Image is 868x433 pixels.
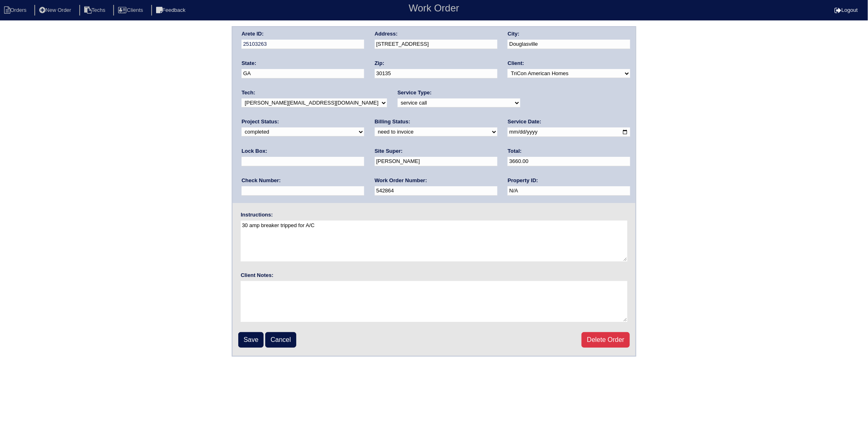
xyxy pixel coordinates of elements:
label: Zip: [375,60,385,67]
label: Arete ID: [242,30,264,38]
a: Delete Order [582,332,630,348]
a: Logout [834,7,858,13]
label: Tech: [242,89,255,96]
label: Site Super: [375,147,403,155]
input: Save [238,332,264,348]
label: State: [242,60,256,67]
a: Clients [113,7,150,13]
li: Clients [113,5,150,16]
label: Work Order Number: [375,177,427,184]
li: Feedback [151,5,192,16]
label: City: [508,30,519,38]
label: Property ID: [508,177,538,184]
a: Cancel [265,332,296,348]
a: Techs [79,7,112,13]
label: Address: [375,30,398,38]
label: Check Number: [242,177,281,184]
li: Techs [79,5,112,16]
a: New Order [34,7,78,13]
label: Client: [508,60,524,67]
input: Enter a location [375,40,497,49]
label: Project Status: [242,118,279,125]
label: Lock Box: [242,147,267,155]
label: Total: [508,147,521,155]
textarea: 30 amp breaker tripped for A/C [241,221,627,261]
label: Billing Status: [375,118,410,125]
label: Client Notes: [241,272,273,279]
label: Service Type: [398,89,432,96]
label: Service Date: [508,118,541,125]
li: New Order [34,5,78,16]
label: Instructions: [241,211,273,219]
